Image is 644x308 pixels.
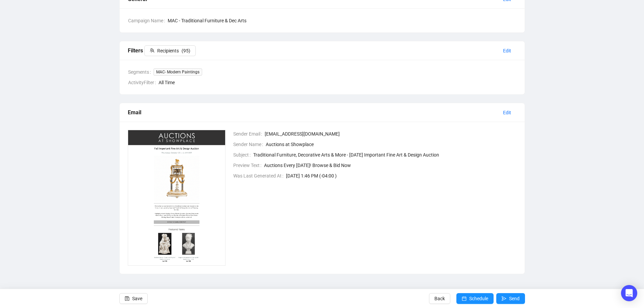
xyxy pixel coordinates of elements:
[496,293,525,304] button: Send
[264,162,517,169] span: Auctions Every [DATE]! Browse & Bid Now
[128,108,498,117] div: Email
[132,289,142,308] span: Save
[253,151,517,159] span: Traditional Furniture, Decorative Arts & More - [DATE] Important Fine Art & Design Auction
[128,47,196,54] span: Filters
[182,47,190,54] span: ( 95 )
[621,285,637,301] div: Open Intercom Messenger
[119,293,148,304] button: Save
[153,68,202,76] span: MAC- Modern Paintings
[128,68,153,76] span: Segments
[509,289,520,308] span: Send
[503,109,511,116] span: Edit
[125,296,129,301] span: save
[429,293,450,304] button: Back
[498,45,517,56] button: Edit
[159,79,517,86] span: All Time
[168,17,517,24] span: MAC - Traditional Furniture & Dec Arts
[233,130,265,138] span: Sender Email
[144,45,196,56] button: Recipients(95)
[128,79,159,86] span: ActivityFilter
[150,48,154,53] span: team
[286,172,517,180] span: [DATE] 1:46 PM (-04:00 )
[498,107,517,118] button: Edit
[157,47,179,54] span: Recipients
[503,47,511,54] span: Edit
[456,293,494,304] button: Schedule
[233,162,264,169] span: Preview Text
[128,17,168,24] span: Campaign Name
[502,296,506,301] span: send
[265,130,517,138] span: [EMAIL_ADDRESS][DOMAIN_NAME]
[266,141,517,148] span: Auctions at Showplace
[434,289,445,308] span: Back
[233,151,253,159] span: Subject
[469,289,488,308] span: Schedule
[233,172,286,180] span: Was Last Generated At
[233,141,266,148] span: Sender Name
[128,130,226,266] img: 1759343026218-aqMSM4YCoaiWxnnr.png
[462,296,467,301] span: calendar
